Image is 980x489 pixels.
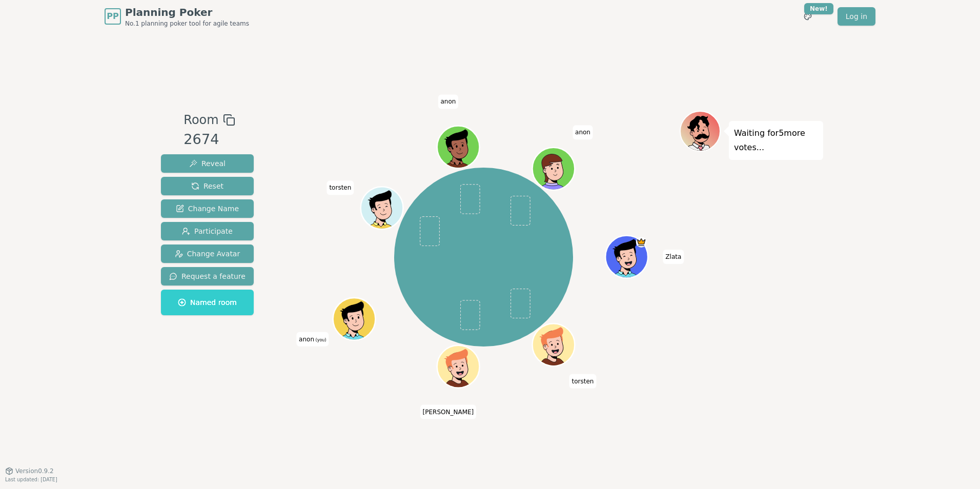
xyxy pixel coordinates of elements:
span: Click to change your name [420,405,477,419]
button: New! [799,7,817,26]
span: Last updated: [DATE] [5,477,57,482]
button: Change Avatar [161,244,254,263]
span: No.1 planning poker tool for agile teams [125,19,249,28]
div: 2674 [183,129,235,150]
span: Named room [178,297,237,308]
span: Click to change your name [296,332,329,347]
span: PP [107,10,118,23]
span: Change Avatar [175,249,240,259]
span: Click to change your name [326,181,354,195]
a: PPPlanning PokerNo.1 planning poker tool for agile teams [105,5,249,28]
button: Named room [161,290,254,315]
span: Click to change your name [438,95,458,109]
span: Click to change your name [569,374,597,389]
button: Participate [161,222,254,240]
span: Click to change your name [573,126,593,140]
span: Click to change your name [663,250,684,264]
button: Reveal [161,154,254,173]
p: Waiting for 5 more votes... [734,126,818,155]
span: Reveal [189,158,226,169]
button: Reset [161,177,254,195]
div: New! [804,3,833,14]
span: Reset [191,181,223,191]
button: Click to change your avatar [335,299,375,339]
span: Planning Poker [125,5,249,19]
span: Version 0.9.2 [15,467,54,475]
button: Request a feature [161,267,254,286]
span: Zlata is the host [636,237,647,248]
span: Request a feature [169,271,246,281]
span: (you) [314,338,326,342]
button: Version0.9.2 [5,467,54,475]
span: Participate [182,226,233,236]
span: Room [183,111,218,129]
a: Log in [838,7,875,26]
span: Change Name [176,203,239,214]
button: Change Name [161,199,254,218]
